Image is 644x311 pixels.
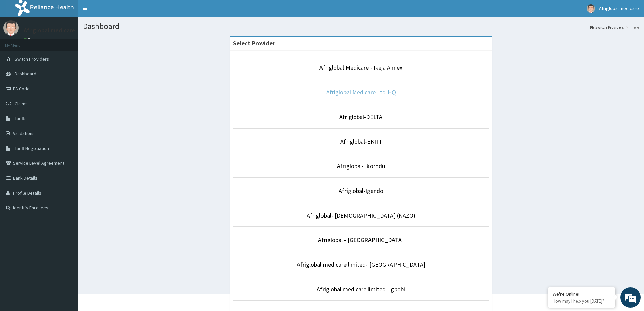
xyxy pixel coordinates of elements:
a: Afriglobal Medicare Ltd-HQ [326,88,396,96]
div: Chat with us now [35,38,114,47]
span: Switch Providers [15,56,49,62]
img: User Image [587,4,595,13]
a: Afriglobal - [GEOGRAPHIC_DATA] [318,236,404,244]
span: Claims [15,101,28,107]
div: Minimize live chat window [111,3,127,20]
a: Switch Providers [590,24,624,30]
a: Afriglobal- [DEMOGRAPHIC_DATA] (NAZO) [307,212,415,219]
a: Afriglobal medicare limited- [GEOGRAPHIC_DATA] [297,261,425,268]
a: Afriglobal Medicare - Ikeja Annex [319,64,402,71]
span: Dashboard [15,71,37,77]
p: Afriglobal medicare [24,27,75,34]
span: We're online! [39,85,93,154]
img: User Image [3,20,19,36]
a: Afriglobal medicare limited- Igbobi [317,285,405,293]
a: Afriglobal-EKITI [340,138,381,146]
span: Tariff Negotiation [15,145,49,151]
span: Afriglobal medicare [599,5,639,12]
a: Afriglobal- Ikorodu [337,162,385,170]
a: Afriglobal-Igando [339,187,383,195]
li: Here [624,24,639,30]
textarea: Type your message and hit 'Enter' [3,185,129,208]
strong: Select Provider [233,39,275,47]
h1: Dashboard [83,22,639,31]
img: d_794563401_company_1708531726252_794563401 [13,34,27,51]
div: We're Online! [553,291,610,297]
a: Afriglobal-DELTA [339,113,382,121]
p: How may I help you today? [553,298,610,304]
a: Online [24,37,40,42]
span: Tariffs [15,115,27,121]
